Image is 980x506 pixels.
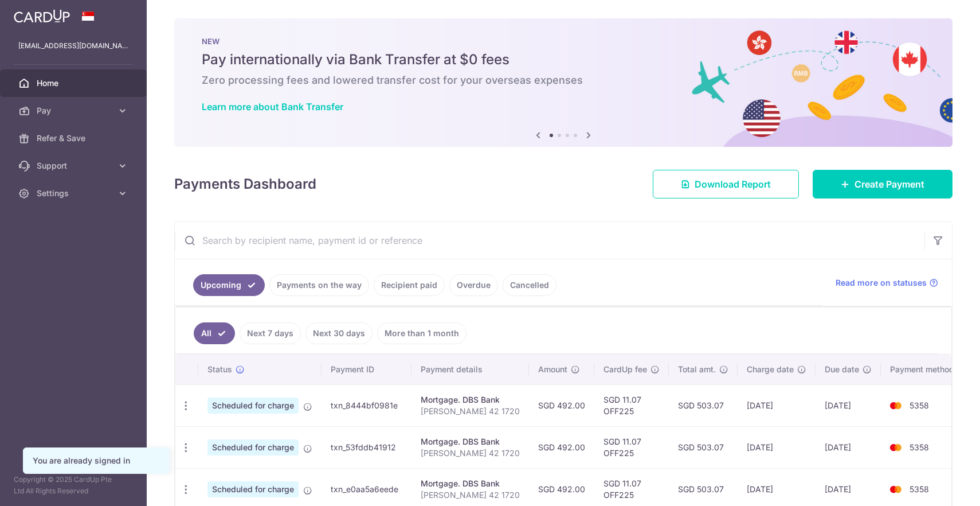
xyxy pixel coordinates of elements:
[884,399,907,412] img: Bank Card
[836,277,938,289] a: Read more on statuses
[529,426,594,468] td: SGD 492.00
[240,322,301,344] a: Next 7 days
[175,222,924,259] input: Search by recipient name, payment id or reference
[37,105,112,116] span: Pay
[202,73,925,87] h6: Zero processing fees and lowered transfer cost for your overseas expenses
[421,406,520,417] p: [PERSON_NAME] 42 1720
[202,101,343,112] a: Learn more about Bank Transfer
[836,277,927,289] span: Read more on statuses
[202,37,925,46] p: NEW
[603,364,647,375] span: CardUp fee
[421,478,520,489] div: Mortgage. DBS Bank
[37,77,112,89] span: Home
[37,133,112,144] span: Refer & Save
[322,426,411,468] td: txn_53fddb41912
[910,484,929,494] span: 5358
[854,177,924,191] span: Create Payment
[14,9,70,23] img: CardUp
[503,274,556,296] a: Cancelled
[529,384,594,426] td: SGD 492.00
[322,384,411,426] td: txn_8444bf0981e
[594,384,669,426] td: SGD 11.07 OFF225
[421,489,520,501] p: [PERSON_NAME] 42 1720
[825,364,859,375] span: Due date
[207,481,299,497] span: Scheduled for charge
[884,482,907,496] img: Bank Card
[18,40,128,52] p: [EMAIL_ADDRESS][DOMAIN_NAME]
[538,364,567,375] span: Amount
[207,364,232,375] span: Status
[449,274,498,296] a: Overdue
[202,50,925,69] h5: Pay internationally via Bank Transfer at $0 fees
[881,355,968,384] th: Payment method
[174,18,952,147] img: Bank transfer banner
[816,426,881,468] td: [DATE]
[33,455,160,466] div: You are already signed in
[421,394,520,406] div: Mortgage. DBS Bank
[322,355,411,384] th: Payment ID
[653,170,799,198] a: Download Report
[269,274,369,296] a: Payments on the way
[884,441,907,454] img: Bank Card
[594,426,669,468] td: SGD 11.07 OFF225
[910,400,929,410] span: 5358
[669,426,738,468] td: SGD 503.07
[207,439,299,456] span: Scheduled for charge
[174,174,316,194] h4: Payments Dashboard
[37,160,112,172] span: Support
[193,274,265,296] a: Upcoming
[738,384,816,426] td: [DATE]
[421,436,520,447] div: Mortgage. DBS Bank
[678,364,716,375] span: Total amt.
[421,447,520,459] p: [PERSON_NAME] 42 1720
[816,384,881,426] td: [DATE]
[377,322,467,344] a: More than 1 month
[738,426,816,468] td: [DATE]
[747,364,794,375] span: Charge date
[813,170,952,198] a: Create Payment
[411,355,529,384] th: Payment details
[207,398,299,414] span: Scheduled for charge
[37,188,112,199] span: Settings
[305,322,373,344] a: Next 30 days
[194,322,235,344] a: All
[910,442,929,452] span: 5358
[669,384,738,426] td: SGD 503.07
[695,177,771,191] span: Download Report
[374,274,445,296] a: Recipient paid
